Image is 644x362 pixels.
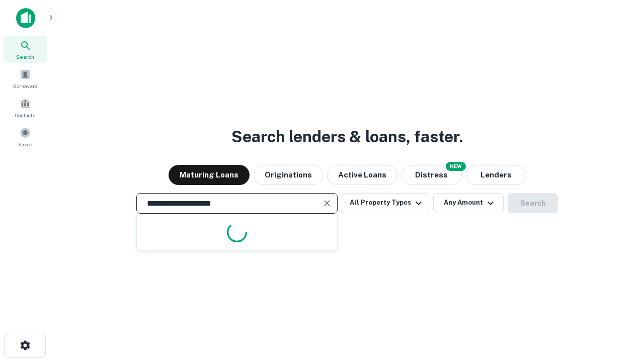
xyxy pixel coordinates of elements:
button: All Property Types [342,193,429,213]
button: Search distressed loans with lien and other non-mortgage details. [401,165,462,185]
div: NEW [446,162,466,171]
a: Borrowers [3,65,47,92]
span: Contacts [15,111,35,119]
a: Saved [3,123,47,150]
button: Originations [254,165,323,185]
button: Active Loans [327,165,397,185]
a: Contacts [3,94,47,121]
iframe: Chat Widget [594,282,644,330]
span: Saved [18,140,33,148]
button: Clear [320,196,334,210]
h3: Search lenders & loans, faster. [231,125,463,149]
button: Lenders [466,165,526,185]
span: Borrowers [13,82,37,90]
img: capitalize-icon.png [16,8,35,28]
a: Search [3,36,47,63]
button: Maturing Loans [169,165,250,185]
span: Search [16,53,34,61]
button: Any Amount [433,193,504,213]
